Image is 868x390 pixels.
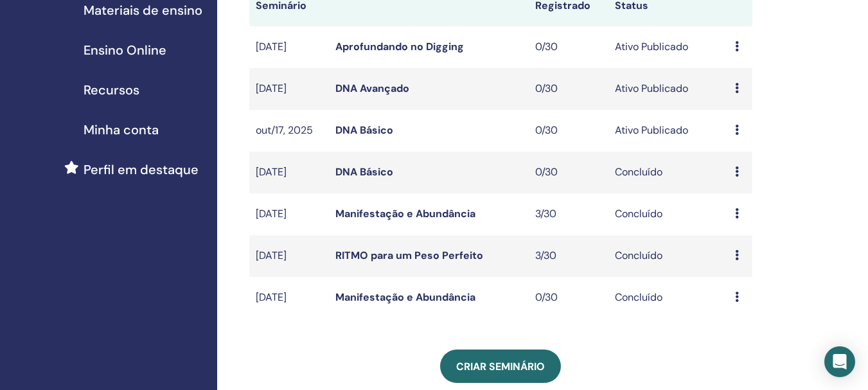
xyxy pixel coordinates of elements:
span: Criar seminário [456,360,545,373]
td: [DATE] [249,235,329,277]
a: DNA Avançado [335,82,409,95]
td: [DATE] [249,277,329,319]
span: Materiais de ensino [84,1,202,20]
td: [DATE] [249,152,329,193]
td: Concluído [608,193,728,235]
td: [DATE] [249,68,329,110]
td: [DATE] [249,193,329,235]
td: 0/30 [529,26,608,68]
a: RITMO para um Peso Perfeito [335,249,483,262]
td: 3/30 [529,235,608,277]
span: Ensino Online [84,40,166,60]
td: 0/30 [529,277,608,319]
td: Ativo Publicado [608,68,728,110]
a: Aprofundando no Digging [335,40,464,53]
td: Ativo Publicado [608,110,728,152]
td: Concluído [608,277,728,319]
a: Manifestação e Abundância [335,207,475,220]
a: DNA Básico [335,165,393,179]
span: Perfil em destaque [84,160,199,179]
td: [DATE] [249,26,329,68]
td: 3/30 [529,193,608,235]
td: 0/30 [529,152,608,193]
td: 0/30 [529,68,608,110]
td: Concluído [608,152,728,193]
span: Recursos [84,80,139,100]
td: Concluído [608,235,728,277]
td: Ativo Publicado [608,26,728,68]
td: out/17, 2025 [249,110,329,152]
span: Minha conta [84,120,159,139]
div: Open Intercom Messenger [824,346,855,377]
a: DNA Básico [335,123,393,137]
a: Criar seminário [440,350,561,383]
td: 0/30 [529,110,608,152]
a: Manifestação e Abundância [335,290,475,304]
